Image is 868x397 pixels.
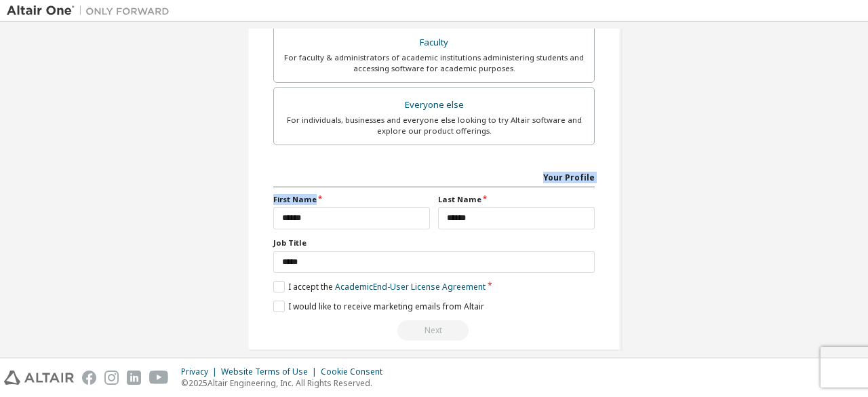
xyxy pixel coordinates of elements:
div: Website Terms of Use [221,366,321,377]
label: I would like to receive marketing emails from Altair [273,301,484,312]
img: linkedin.svg [127,371,141,385]
div: For individuals, businesses and everyone else looking to try Altair software and explore our prod... [282,115,586,136]
a: Academic End-User License Agreement [335,281,486,292]
div: Faculty [282,33,586,52]
img: altair_logo.svg [4,371,74,385]
div: Everyone else [282,96,586,115]
img: Altair One [7,4,176,18]
div: For faculty & administrators of academic institutions administering students and accessing softwa... [282,52,586,74]
label: I accept the [273,281,486,292]
label: Job Title [273,238,595,248]
p: © 2025 Altair Engineering, Inc. All Rights Reserved. [181,377,391,389]
label: Last Name [438,194,595,205]
div: You need to provide your academic email [273,320,595,341]
div: Cookie Consent [321,366,391,377]
img: instagram.svg [104,371,119,385]
img: facebook.svg [82,371,96,385]
div: Privacy [181,366,221,377]
img: youtube.svg [149,371,169,385]
label: First Name [273,194,430,205]
div: Your Profile [273,166,595,187]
